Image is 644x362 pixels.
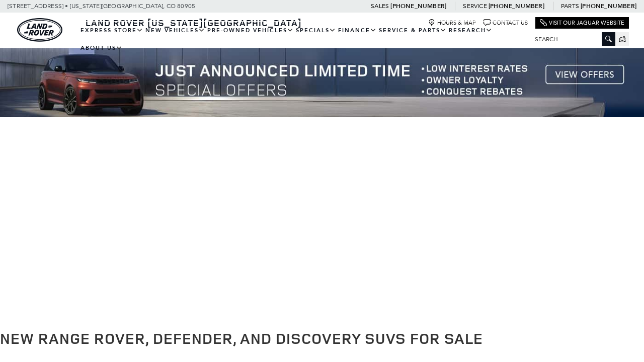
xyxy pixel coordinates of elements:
[378,22,448,39] a: Service & Parts
[79,22,144,39] a: EXPRESS STORE
[428,19,476,27] a: Hours & Map
[79,22,527,57] nav: Main Navigation
[463,3,487,10] span: Service
[489,2,544,10] a: [PHONE_NUMBER]
[17,18,62,42] img: Land Rover
[371,3,389,10] span: Sales
[448,22,494,39] a: Research
[79,39,124,57] a: About Us
[86,17,302,29] span: Land Rover [US_STATE][GEOGRAPHIC_DATA]
[390,2,446,10] a: [PHONE_NUMBER]
[206,22,295,39] a: Pre-Owned Vehicles
[337,22,378,39] a: Finance
[527,33,615,45] input: Search
[17,18,62,42] a: land-rover
[8,3,195,10] a: [STREET_ADDRESS] • [US_STATE][GEOGRAPHIC_DATA], CO 80905
[561,3,579,10] span: Parts
[79,17,308,29] a: Land Rover [US_STATE][GEOGRAPHIC_DATA]
[144,22,206,39] a: New Vehicles
[295,22,337,39] a: Specials
[581,2,636,10] a: [PHONE_NUMBER]
[484,19,528,27] a: Contact Us
[540,19,624,27] a: Visit Our Jaguar Website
